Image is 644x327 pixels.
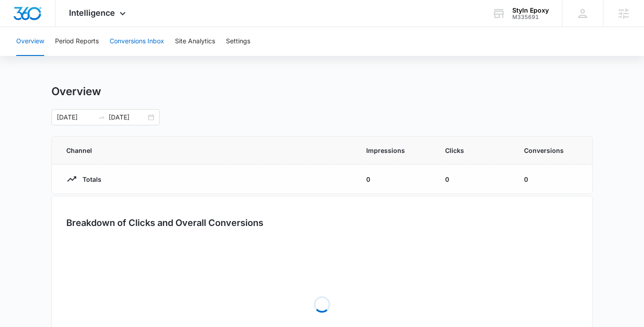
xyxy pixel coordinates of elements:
img: website_grey.svg [14,23,22,31]
img: tab_keywords_by_traffic_grey.svg [90,52,97,60]
div: Domain: [DOMAIN_NAME] [23,23,99,31]
button: Period Reports [55,27,99,56]
div: account id [512,14,549,20]
span: Clicks [445,146,502,155]
span: swap-right [98,114,105,121]
p: Totals [77,175,101,184]
span: Channel [66,146,345,155]
span: Conversions [524,146,578,155]
div: v 4.0.25 [25,14,44,22]
span: to [98,114,105,121]
input: Start date [57,112,94,122]
div: Keywords by Traffic [100,53,152,59]
span: Impressions [366,146,423,155]
div: Domain Overview [34,53,81,59]
img: tab_domain_overview_orange.svg [24,52,32,60]
img: logo_orange.svg [14,14,22,22]
input: End date [109,112,146,122]
span: Intelligence [69,8,115,18]
h1: Overview [51,85,101,98]
td: 0 [355,165,434,194]
h3: Breakdown of Clicks and Overall Conversions [66,216,263,230]
button: Settings [226,27,250,56]
div: account name [512,7,549,14]
button: Site Analytics [175,27,215,56]
td: 0 [434,165,513,194]
button: Conversions Inbox [110,27,164,56]
button: Overview [16,27,44,56]
td: 0 [513,165,592,194]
